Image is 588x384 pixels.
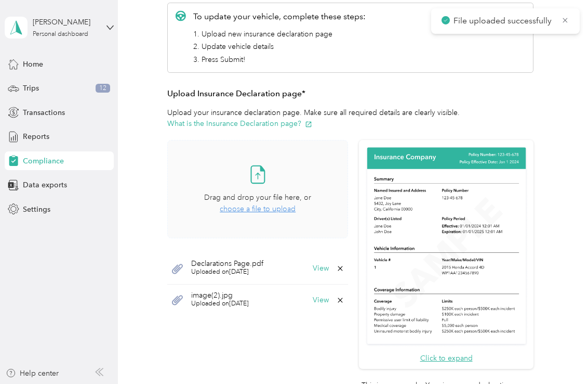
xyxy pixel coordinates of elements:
[167,107,533,129] p: Upload your insurance declaration page. Make sure all required details are clearly visible.
[365,146,528,347] img: Sample insurance declaration
[168,140,348,238] span: Drag and drop your file here, orchoose a file to upload
[313,265,329,272] button: View
[220,204,296,213] span: choose a file to upload
[96,84,110,93] span: 12
[23,204,50,215] span: Settings
[23,83,39,94] span: Trips
[191,299,249,309] span: Uploaded on [DATE]
[420,353,473,364] button: Click to expand
[191,292,249,299] span: image(2).jpg
[204,193,311,202] span: Drag and drop your file here, or
[23,156,64,167] span: Compliance
[23,107,65,118] span: Transactions
[6,368,59,379] button: Help center
[23,180,67,190] span: Data exports
[193,29,366,40] li: 1. Upload new insurance declaration page
[167,87,533,100] h3: Upload Insurance Declaration page*
[313,297,329,304] button: View
[33,31,88,37] div: Personal dashboard
[193,54,366,65] li: 3. Press Submit!
[453,15,554,28] p: File uploaded successfully
[530,326,588,384] iframe: Everlance-gr Chat Button Frame
[23,131,49,142] span: Reports
[191,267,263,277] span: Uploaded on [DATE]
[191,260,263,267] span: Declarations Page.pdf
[193,10,366,23] p: To update your vehicle, complete these steps:
[23,59,43,70] span: Home
[193,41,366,52] li: 2. Update vehicle details
[33,17,98,28] div: [PERSON_NAME]
[167,118,312,129] button: What is the Insurance Declaration page?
